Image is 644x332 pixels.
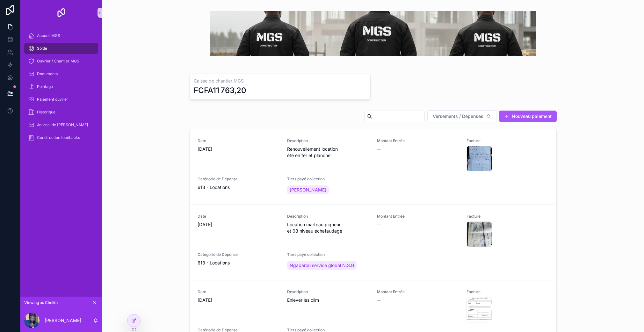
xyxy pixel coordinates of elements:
div: scrollable content [20,25,102,163]
a: [PERSON_NAME] [287,185,329,194]
span: Enlever les clim [287,297,369,303]
span: Description [287,289,369,294]
span: [DATE] [198,221,280,228]
span: Description [287,214,369,219]
a: Ouvrier / Chantier MGS [24,55,98,67]
span: Historique [37,110,55,115]
span: Catégorie de Dépense [198,177,280,182]
img: 35172-Gemini_Generated_Image_pn16awpn16awpn16.png [210,11,536,56]
span: Catégorie de Dépense [198,252,280,257]
span: Accueil MGS [37,33,60,38]
a: Journal de [PERSON_NAME] [24,119,98,131]
h3: Caisse de chantier MGS [194,78,366,84]
span: Ouvrier / Chantier MGS [37,59,79,64]
span: Location marteau piqueur et 08 niveau échafaudage [287,221,369,234]
span: Construction feedbacks [37,135,80,140]
span: Tiers payé collection [287,177,369,182]
span: Versements / Dépenses [433,113,483,119]
span: -- [377,221,381,228]
a: Date[DATE]DescriptionRenouvellement location été en fer et plancheMontant Entrée--FactureCatégori... [190,129,556,205]
span: -- [377,146,381,152]
span: Date [198,138,280,143]
span: Renouvellement location été en fer et planche [287,146,369,159]
span: Montant Entrée [377,214,459,219]
img: App logo [56,8,66,18]
span: Solde [37,46,47,51]
div: FCFA11 763,20 [194,85,246,96]
span: 613 - Locations [198,184,230,191]
span: Tiers payé collection [287,252,369,257]
a: Accueil MGS [24,30,98,41]
span: Facture [467,289,549,294]
a: Construction feedbacks [24,132,98,143]
span: Ngaparou service global N.S.G [290,262,354,269]
span: Paiement ouvrier [37,97,68,102]
a: Documents [24,68,98,80]
a: Pointage [24,81,98,92]
p: [PERSON_NAME] [45,317,81,324]
span: Facture [467,138,549,143]
span: Viewing as Cheikh [24,300,58,305]
span: Description [287,138,369,143]
span: [DATE] [198,297,280,303]
span: Journal de [PERSON_NAME] [37,122,88,127]
span: Pointage [37,84,53,89]
span: -- [377,297,381,303]
a: Date[DATE]DescriptionLocation marteau piqueur et 08 niveau échafaudageMontant Entrée--FactureCaté... [190,205,556,280]
span: Montant Entrée [377,138,459,143]
span: [DATE] [198,146,280,152]
a: Ngaparou service global N.S.G [287,261,357,270]
span: [PERSON_NAME] [290,187,326,193]
button: Select Button [427,110,496,122]
a: Historique [24,106,98,118]
span: Montant Entrée [377,289,459,294]
span: Date [198,214,280,219]
a: Paiement ouvrier [24,94,98,105]
a: Solde [24,43,98,54]
span: Facture [467,214,549,219]
span: 613 - Locations [198,260,230,266]
span: Date [198,289,280,294]
button: Nouveau paiement [499,111,557,122]
span: Documents [37,71,58,76]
